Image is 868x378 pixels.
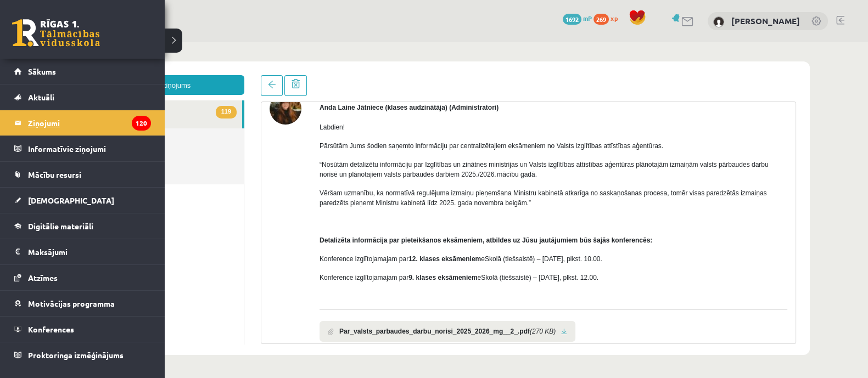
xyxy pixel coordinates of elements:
[28,92,54,102] span: Aktuāli
[14,342,151,368] a: Proktoringa izmēģinājums
[14,291,151,316] a: Motivācijas programma
[28,324,74,334] span: Konferences
[33,33,200,53] a: Jauns ziņojums
[276,232,555,239] span: Konference izglītojamajam par eSkolā (tiešsaistē) – [DATE], plkst. 12.00.
[28,350,124,360] span: Proktoringa izmēģinājums
[563,14,592,22] a: 1692 mP
[14,84,151,110] a: Aktuāli
[28,136,151,161] legend: Informatīvie ziņojumi
[276,213,558,221] span: Konference izglītojamajam par eSkolā (tiešsaistē) – [DATE], plkst. 10.00.
[365,232,433,239] b: 9. klases eksāmeniem
[28,170,81,179] span: Mācību resursi
[276,119,725,136] span: “Nosūtām detalizētu informāciju par Izglītības un zinātnes ministrijas un Valsts izglītības attīs...
[276,81,301,89] span: Labdien!
[583,14,592,22] span: mP
[14,317,151,342] a: Konferences
[14,110,151,136] a: Ziņojumi120
[365,213,437,221] b: 12. klases eksāmeniem
[611,14,618,22] span: xp
[276,194,608,202] strong: Detalizēta informācija par pieteikšanos eksāmeniem, atbildes uz Jūsu jautājumiem būs šajās konfer...
[276,147,723,165] span: Vēršam uzmanību, ka normatīvā regulējuma izmaiņu pieņemšana Ministru kabinetā atkarīga no saskaņo...
[276,100,619,108] span: Pārsūtām Jums šodien saņemto informāciju par centralizētajiem eksāmeniem no Valsts izglītības att...
[28,239,151,264] legend: Maksājumi
[28,110,151,136] legend: Ziņojumi
[14,188,151,213] a: [DEMOGRAPHIC_DATA]
[28,273,58,283] span: Atzīmes
[593,14,623,22] a: 269 xp
[276,61,455,69] strong: Anda Laine Jātniece (klases audzinātāja) (Administratori)
[33,86,200,114] a: Nosūtītie
[14,213,151,239] a: Digitālie materiāli
[12,19,100,47] a: Rīgas 1. Tālmācības vidusskola
[28,221,93,231] span: Digitālie materiāli
[28,195,114,205] span: [DEMOGRAPHIC_DATA]
[563,14,581,25] span: 1692
[226,50,257,82] img: Anda Laine Jātniece (klases audzinātāja)
[172,64,193,76] span: 119
[486,284,512,294] i: (270 KB)
[14,162,151,187] a: Mācību resursi
[593,14,609,25] span: 269
[295,284,486,294] b: Par_valsts_parbaudes_darbu_norisi_2025_2026_mg__2_.pdf
[28,66,56,76] span: Sākums
[132,116,151,131] i: 120
[33,114,200,142] a: Dzēstie
[14,136,151,161] a: Informatīvie ziņojumi
[28,298,115,308] span: Motivācijas programma
[731,15,800,26] a: [PERSON_NAME]
[14,265,151,290] a: Atzīmes
[713,16,724,27] img: Oskars Liepkalns
[14,239,151,264] a: Maksājumi
[14,59,151,84] a: Sākums
[33,58,198,86] a: 119Ienākošie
